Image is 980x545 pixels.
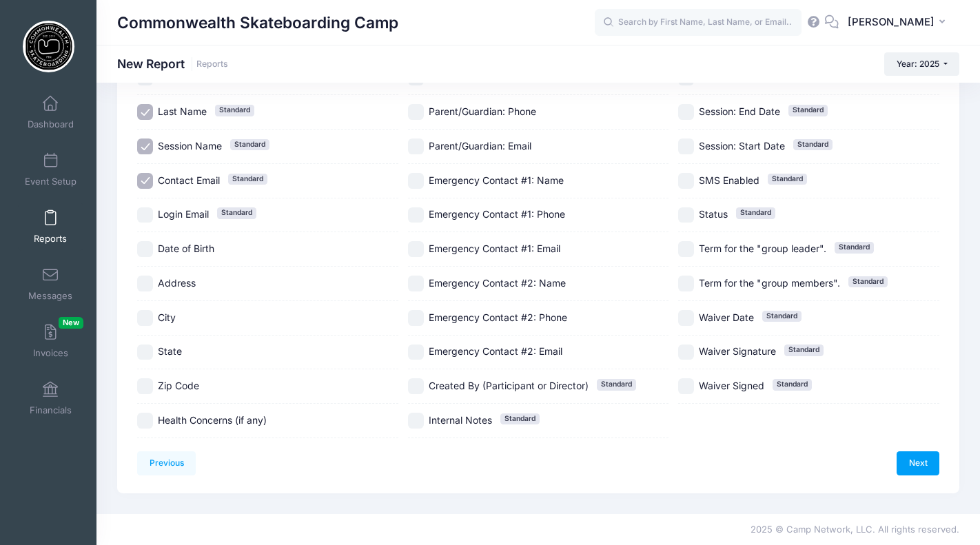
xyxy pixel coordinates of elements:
[137,207,153,223] input: Login EmailStandard
[408,207,424,223] input: Emergency Contact #1: Phone
[408,241,424,257] input: Emergency Contact #1: Email
[835,242,874,253] span: Standard
[429,105,536,117] span: Parent/Guardian: Phone
[408,345,424,360] input: Emergency Contact #2: Email
[196,59,228,70] a: Reports
[33,347,68,359] span: Invoices
[137,413,153,429] input: Health Concerns (if any)
[18,145,83,194] a: Event Setup
[28,290,72,302] span: Messages
[25,176,76,187] span: Event Setup
[429,208,565,220] span: Emergency Contact #1: Phone
[595,9,802,37] input: Search by First Name, Last Name, or Email...
[137,310,153,326] input: City
[158,243,214,254] span: Date of Birth
[429,243,560,254] span: Emergency Contact #1: Email
[678,276,694,291] input: Term for the "group members".Standard
[215,105,254,116] span: Standard
[137,451,196,475] a: Previous
[34,233,67,245] span: Reports
[158,345,182,357] span: State
[429,174,564,186] span: Emergency Contact #1: Name
[158,174,220,186] span: Contact Email
[429,345,562,357] span: Emergency Contact #2: Email
[18,374,83,422] a: Financials
[762,311,802,322] span: Standard
[23,21,74,72] img: Commonwealth Skateboarding Camp
[18,88,83,136] a: Dashboard
[158,140,222,152] span: Session Name
[158,277,196,289] span: Address
[678,345,694,360] input: Waiver SignatureStandard
[137,378,153,394] input: Zip Code
[137,104,153,120] input: Last NameStandard
[597,379,636,390] span: Standard
[217,207,256,218] span: Standard
[678,138,694,154] input: Session: Start DateStandard
[137,345,153,360] input: State
[793,139,833,150] span: Standard
[848,14,935,30] span: [PERSON_NAME]
[158,414,267,426] span: Health Concerns (if any)
[408,378,424,394] input: Created By (Participant or Director)Standard
[699,140,785,152] span: Session: Start Date
[678,310,694,326] input: Waiver DateStandard
[408,310,424,326] input: Emergency Contact #2: Phone
[18,260,83,308] a: Messages
[678,207,694,223] input: StatusStandard
[897,451,939,475] a: Next
[429,311,567,323] span: Emergency Contact #2: Phone
[784,345,824,356] span: Standard
[408,413,424,429] input: Internal NotesStandard
[699,345,776,357] span: Waiver Signature
[158,208,209,220] span: Login Email
[18,203,83,251] a: Reports
[897,59,939,69] span: Year: 2025
[117,56,228,71] h1: New Report
[158,380,199,391] span: Zip Code
[137,138,153,154] input: Session NameStandard
[884,52,959,76] button: Year: 2025
[158,105,207,117] span: Last Name
[699,243,826,254] span: Term for the "group leader".
[408,138,424,154] input: Parent/Guardian: Email
[408,276,424,291] input: Emergency Contact #2: Name
[28,119,74,130] span: Dashboard
[773,379,812,390] span: Standard
[699,208,728,220] span: Status
[678,241,694,257] input: Term for the "group leader".Standard
[768,174,807,185] span: Standard
[788,105,828,116] span: Standard
[500,413,540,424] span: Standard
[117,7,398,39] h1: Commonwealth Skateboarding Camp
[678,173,694,189] input: SMS EnabledStandard
[699,311,754,323] span: Waiver Date
[137,241,153,257] input: Date of Birth
[429,414,492,426] span: Internal Notes
[429,277,566,289] span: Emergency Contact #2: Name
[751,524,959,535] span: 2025 © Camp Network, LLC. All rights reserved.
[848,276,888,287] span: Standard
[408,104,424,120] input: Parent/Guardian: Phone
[736,207,775,218] span: Standard
[839,7,959,39] button: [PERSON_NAME]
[678,104,694,120] input: Session: End DateStandard
[59,317,83,329] span: New
[230,139,269,150] span: Standard
[408,173,424,189] input: Emergency Contact #1: Name
[137,276,153,291] input: Address
[699,174,759,186] span: SMS Enabled
[699,277,840,289] span: Term for the "group members".
[429,140,531,152] span: Parent/Guardian: Email
[158,311,176,323] span: City
[699,380,764,391] span: Waiver Signed
[18,317,83,365] a: InvoicesNew
[30,404,72,416] span: Financials
[228,174,267,185] span: Standard
[699,105,780,117] span: Session: End Date
[137,173,153,189] input: Contact EmailStandard
[429,380,589,391] span: Created By (Participant or Director)
[678,378,694,394] input: Waiver SignedStandard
